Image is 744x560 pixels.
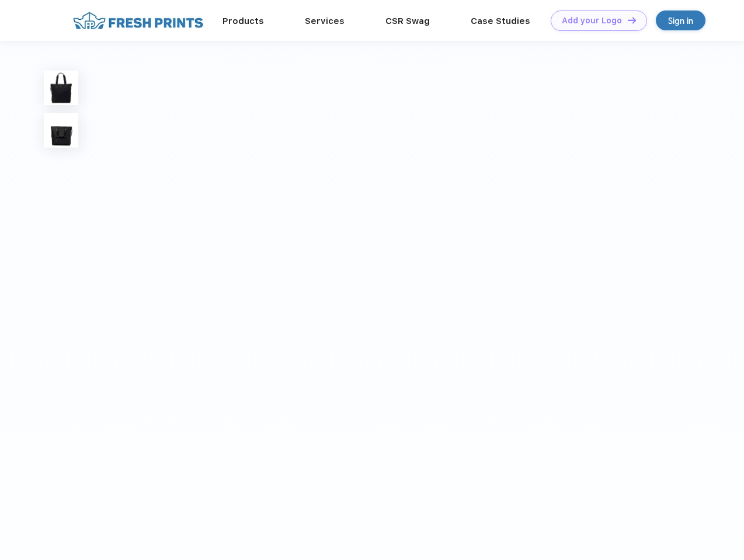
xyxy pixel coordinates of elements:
div: Sign in [668,14,693,27]
img: func=resize&h=100 [44,113,78,148]
div: Add your Logo [562,16,622,26]
img: fo%20logo%202.webp [69,10,207,31]
a: Products [222,16,264,26]
img: DT [628,17,636,23]
a: Sign in [656,10,705,30]
img: func=resize&h=100 [44,71,78,105]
